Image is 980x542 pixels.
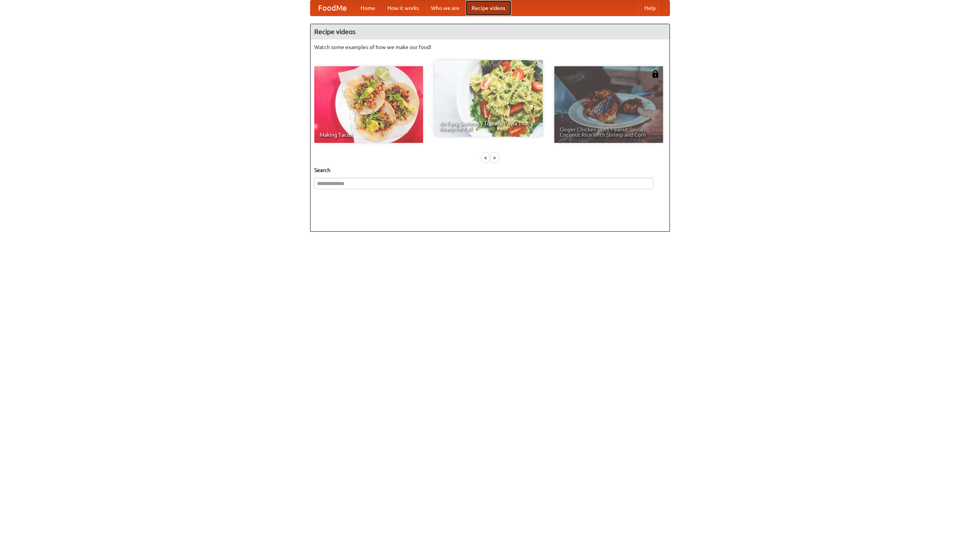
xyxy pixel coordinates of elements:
a: Help [638,0,662,16]
a: Making Tacos [314,66,423,143]
a: Recipe videos [465,0,511,16]
div: » [491,153,498,162]
h5: Search [314,166,666,174]
a: FoodMe [310,0,354,16]
span: An Easy, Summery Tomato Pasta That's Ready for Fall [439,121,537,131]
a: An Easy, Summery Tomato Pasta That's Ready for Fall [434,60,543,137]
a: Who we are [425,0,465,16]
h4: Recipe videos [310,24,670,39]
span: Making Tacos [320,132,418,138]
img: 483408.png [652,70,659,78]
a: Home [354,0,381,16]
a: How it works [381,0,425,16]
div: « [482,153,489,162]
p: Watch some examples of how we make our food! [314,43,666,51]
